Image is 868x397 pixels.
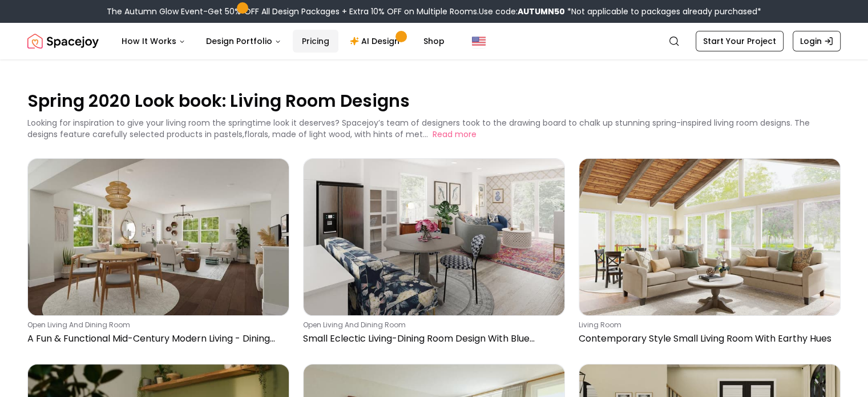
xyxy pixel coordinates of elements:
p: Looking for inspiration to give your living room the springtime look it deserves? Spacejoy’s team... [27,117,810,140]
p: A Fun & Functional Mid-Century Modern Living - Dining Room [27,332,285,346]
a: AI Design [341,30,412,53]
span: *Not applicable to packages already purchased* [565,6,761,17]
b: AUTUMN50 [518,6,565,17]
a: Pricing [293,30,338,53]
img: Contemporary Style Small Living Room With Earthy Hues [579,159,840,315]
p: Spring 2020 Look book: Living Room Designs [27,89,841,113]
p: Contemporary Style Small Living Room With Earthy Hues [579,332,836,346]
img: Small Eclectic Living-Dining Room Design With Blue Accent Chairs [304,159,564,315]
a: Spacejoy [27,30,99,53]
p: open living and dining room [303,320,560,330]
img: A Fun & Functional Mid-Century Modern Living - Dining Room [28,159,289,315]
a: Login [793,31,841,51]
a: Shop [414,30,454,53]
button: How It Works [112,30,195,53]
a: Start Your Project [696,31,784,51]
img: Spacejoy Logo [27,30,99,53]
a: Small Eclectic Living-Dining Room Design With Blue Accent Chairsopen living and dining roomSmall ... [303,158,565,350]
button: Read more [433,129,477,140]
p: Small Eclectic Living-Dining Room Design With Blue Accent Chairs [303,332,560,346]
a: A Fun & Functional Mid-Century Modern Living - Dining Roomopen living and dining roomA Fun & Func... [27,158,289,350]
p: open living and dining room [27,320,285,330]
p: living room [579,320,836,330]
span: Use code: [479,6,565,17]
div: The Autumn Glow Event-Get 50% OFF All Design Packages + Extra 10% OFF on Multiple Rooms. [107,6,761,17]
img: United States [472,34,486,48]
nav: Main [112,30,454,53]
a: Contemporary Style Small Living Room With Earthy Huesliving roomContemporary Style Small Living R... [579,158,841,350]
button: Design Portfolio [197,30,290,53]
nav: Global [27,23,841,59]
